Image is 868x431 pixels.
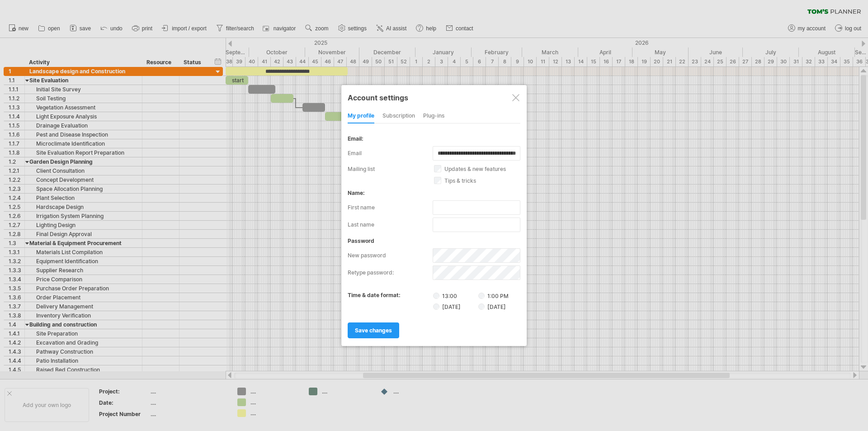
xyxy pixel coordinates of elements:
label: updates & new features [434,166,531,172]
label: email [348,146,433,161]
input: [DATE] [433,303,439,310]
label: new password [348,248,433,263]
input: 13:00 [433,293,439,299]
label: [DATE] [433,303,477,310]
label: last name [348,218,433,232]
div: email: [348,135,520,142]
div: subscription [382,109,415,123]
div: my profile [348,109,374,123]
span: save changes [355,327,392,334]
div: Plug-ins [423,109,444,123]
label: mailing list [348,166,434,172]
label: time & date format: [348,292,401,298]
label: first name [348,200,433,215]
div: Account settings [348,89,520,105]
a: save changes [348,322,399,338]
div: name: [348,189,520,196]
div: password [348,237,520,244]
label: retype password: [348,265,433,280]
label: [DATE] [478,303,506,310]
label: 1:00 PM [478,293,509,299]
input: 1:00 PM [478,293,485,299]
label: 13:00 [433,292,477,299]
label: tips & tricks [434,177,531,184]
input: [DATE] [478,303,485,310]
